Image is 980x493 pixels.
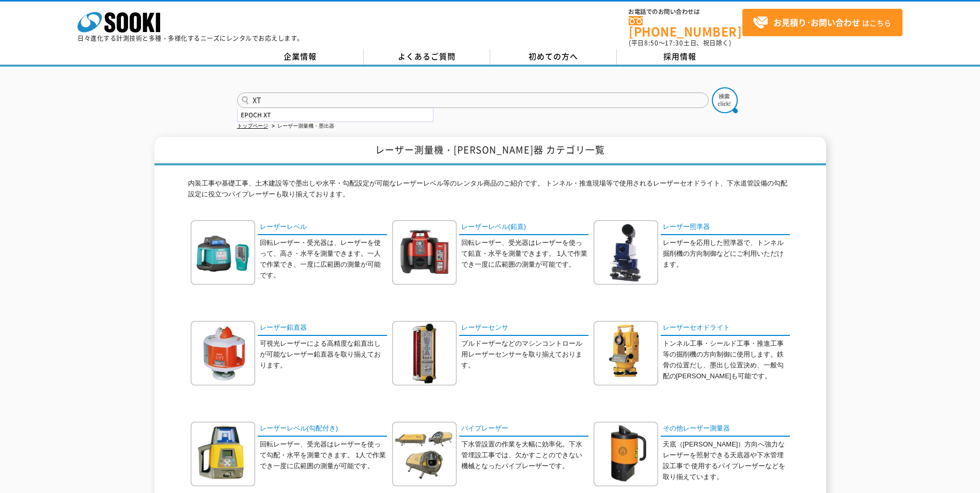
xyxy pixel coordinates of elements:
span: 8:50 [644,38,659,48]
input: 商品名、型式、NETIS番号を入力してください [237,93,709,108]
a: レーザー鉛直器 [258,321,387,336]
a: よくあるご質問 [364,49,490,65]
a: 初めての方へ [490,49,617,65]
img: レーザーセンサ [392,321,457,386]
p: レーザーを応用した照準器で、トンネル掘削機の方向制御などにご利用いただけます。 [663,238,790,270]
p: 可視光レーザーによる高精度な鉛直出しが可能なレーザー鉛直器を取り揃えております。 [260,338,387,371]
span: はこちら [753,15,891,30]
h1: レーザー測量機・[PERSON_NAME]器 カテゴリ一覧 [154,137,826,165]
img: レーザーセオドライト [594,321,658,386]
strong: お見積り･お問い合わせ [773,16,860,28]
a: レーザーレベル [258,220,387,235]
p: 内装工事や基礎工事、土木建設等で墨出しや水平・勾配設定が可能なレーザーレベル等のレンタル商品のご紹介です。 トンネル・推進現場等で使用されるレーザーセオドライト、下水道管設備の勾配設定に役立つパ... [188,178,792,205]
span: 初めての方へ [528,51,578,62]
img: レーザーレベル(勾配付き) [191,422,255,486]
li: レーザー測量機・墨出器 [270,121,334,132]
a: その他レーザー測量器 [661,422,790,437]
span: (平日 ～ 土日、祝日除く) [629,38,731,48]
img: レーザー鉛直器 [191,321,255,386]
p: 下水管設置の作業を大幅に効率化。下水管埋設工事では、欠かすことのできない機械となったパイプレーザーです。 [461,439,588,471]
a: レーザーレベル(勾配付き) [258,422,387,437]
p: トンネル工事・シールド工事・推進工事等の掘削機の方向制御に使用します。鉄骨の位置だし、墨出し位置決め、一般勾配の[PERSON_NAME]も可能です。 [663,338,790,381]
p: ブルドーザーなどのマシンコントロール用レーザーセンサーを取り揃えております。 [461,338,588,371]
a: レーザーセンサ [459,321,588,336]
img: レーザーレベル [191,220,255,285]
img: レーザー照準器 [594,220,658,285]
a: トップページ [237,123,268,129]
a: レーザー照準器 [661,220,790,235]
img: その他レーザー測量器 [594,422,658,486]
div: EPOCH XT [238,109,433,121]
p: 日々進化する計測技術と多種・多様化するニーズにレンタルでお応えします。 [77,35,304,41]
span: お電話でのお問い合わせは [629,9,742,15]
a: レーザーレベル(鉛直) [459,220,588,235]
a: レーザーセオドライト [661,321,790,336]
p: 回転レーザー・受光器は、レーザーを使って、高さ・水平を測量できます。一人で作業でき、一度に広範囲の測量が可能です。 [260,238,387,281]
img: レーザーレベル(鉛直) [392,220,457,285]
a: お見積り･お問い合わせはこちら [742,9,903,36]
img: パイプレーザー [392,422,457,486]
p: 天底（[PERSON_NAME]）方向へ強力なレーザーを照射できる天底器や下水管埋設工事で 使用するパイプレーザーなどを取り揃えています。 [663,439,790,482]
p: 回転レーザー、受光器はレーザーを使って勾配・水平を測量できます。 1人で作業でき一度に広範囲の測量が可能です。 [260,439,387,471]
img: btn_search.png [712,87,738,113]
p: 回転レーザー、受光器はレーザーを使って鉛直・水平を測量できます。 1人で作業でき一度に広範囲の測量が可能です。 [461,238,588,270]
a: パイプレーザー [459,422,588,437]
a: 企業情報 [237,49,364,65]
a: [PHONE_NUMBER] [629,16,742,37]
span: 17:30 [665,38,683,48]
a: 採用情報 [617,49,743,65]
